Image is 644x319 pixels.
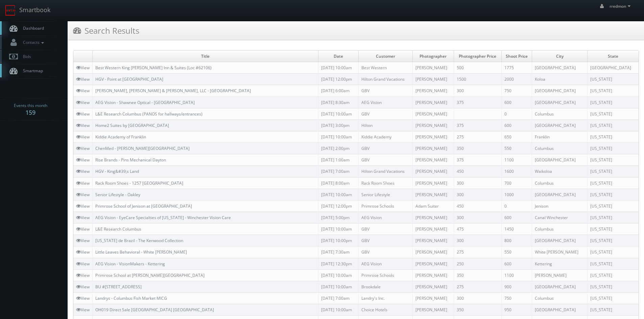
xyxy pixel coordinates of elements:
a: [PERSON_NAME], [PERSON_NAME] & [PERSON_NAME], LLC - [GEOGRAPHIC_DATA] [95,88,251,94]
a: View [76,249,90,255]
td: [PERSON_NAME] [412,154,454,166]
td: Date [318,51,359,62]
td: [PERSON_NAME] [412,62,454,74]
td: Primrose Schools [359,200,413,212]
td: State [588,51,639,62]
td: [US_STATE] [588,108,639,119]
td: [US_STATE] [588,246,639,258]
a: Best Western King [PERSON_NAME] Inn & Suites (Loc #62106) [95,65,212,71]
td: GBV [359,246,413,258]
a: View [76,76,90,82]
td: [US_STATE] [588,131,639,142]
td: 650 [501,131,532,142]
td: [DATE] 7:00am [318,292,359,304]
span: rredmon [610,3,633,9]
td: GBV [359,85,413,97]
td: 350 [454,304,501,316]
a: L&E Research Columbus (PANOS for hallways/entrances) [95,111,202,117]
td: AEG Vision [359,212,413,223]
td: 600 [501,97,532,108]
td: 375 [454,97,501,108]
td: Hilton Grand Vacations [359,74,413,85]
td: GBV [359,108,413,119]
td: Brookdale [359,281,413,292]
a: Home2 Suites by [GEOGRAPHIC_DATA] [95,123,169,128]
td: [US_STATE] [588,154,639,166]
td: [DATE] 10:00am [318,189,359,200]
td: 0 [501,108,532,119]
td: 450 [454,200,501,212]
a: View [76,100,90,105]
a: View [76,111,90,117]
td: Photographer Price [454,51,501,62]
td: 450 [454,166,501,177]
td: [GEOGRAPHIC_DATA] [532,304,588,316]
td: Photographer [412,51,454,62]
a: [US_STATE] de Brazil - The Kenwood Collection [95,238,183,243]
a: AEG Vision - VisionMakers - Kettering [95,261,165,267]
td: 300 [454,177,501,189]
td: [GEOGRAPHIC_DATA] [532,62,588,74]
td: Columbus [532,108,588,119]
a: OH019 Direct Sale [GEOGRAPHIC_DATA] [GEOGRAPHIC_DATA] [95,307,214,313]
td: 950 [501,304,532,316]
td: [GEOGRAPHIC_DATA] [532,85,588,97]
a: Primrose School of Jenison at [GEOGRAPHIC_DATA] [95,203,192,209]
td: [DATE] 8:00am [318,177,359,189]
td: [PERSON_NAME] [412,212,454,223]
td: [DATE] 10:00am [318,304,359,316]
td: 275 [454,246,501,258]
td: AEG Vision [359,258,413,269]
td: 800 [501,235,532,246]
td: [DATE] 3:00pm [318,119,359,131]
td: Choice Hotels [359,304,413,316]
a: View [76,226,90,232]
td: 1100 [501,154,532,166]
span: Contacts [20,39,46,45]
td: [PERSON_NAME] [532,269,588,281]
td: [PERSON_NAME] [412,292,454,304]
td: [DATE] 10:00am [318,281,359,292]
a: Little Leaves Behavioral - White [PERSON_NAME] [95,249,187,255]
td: [US_STATE] [588,177,639,189]
td: [GEOGRAPHIC_DATA] [532,97,588,108]
td: [PERSON_NAME] [412,177,454,189]
td: Hilton [359,119,413,131]
td: [US_STATE] [588,269,639,281]
td: 475 [454,223,501,235]
td: 1775 [501,62,532,74]
a: BU #[STREET_ADDRESS] [95,284,142,290]
td: AEG Vision [359,97,413,108]
td: [GEOGRAPHIC_DATA] [532,154,588,166]
strong: 159 [25,108,35,116]
td: 300 [454,189,501,200]
a: Primrose School at [PERSON_NAME][GEOGRAPHIC_DATA] [95,272,205,278]
td: [GEOGRAPHIC_DATA] [532,235,588,246]
td: 300 [454,292,501,304]
td: [US_STATE] [588,235,639,246]
td: [DATE] 12:00pm [318,74,359,85]
a: Kiddie Academy of Franklin [95,134,146,140]
td: [PERSON_NAME] [412,166,454,177]
td: [PERSON_NAME] [412,97,454,108]
a: View [76,168,90,174]
td: [PERSON_NAME] [412,74,454,85]
td: Jenison [532,200,588,212]
td: Columbus [532,292,588,304]
td: GBV [359,143,413,154]
td: Rack Room Shoes [359,177,413,189]
td: [US_STATE] [588,292,639,304]
td: Columbus [532,143,588,154]
td: 300 [454,85,501,97]
td: [GEOGRAPHIC_DATA] [532,119,588,131]
td: Waikoloa [532,166,588,177]
a: View [76,307,90,313]
td: [US_STATE] [588,189,639,200]
td: [US_STATE] [588,143,639,154]
a: View [76,203,90,209]
a: Rack Room Shoes - 1257 [GEOGRAPHIC_DATA] [95,180,183,186]
a: HGV - Point at [GEOGRAPHIC_DATA] [95,76,163,82]
td: White [PERSON_NAME] [532,246,588,258]
td: [DATE] 12:30pm [318,258,359,269]
td: 550 [501,143,532,154]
